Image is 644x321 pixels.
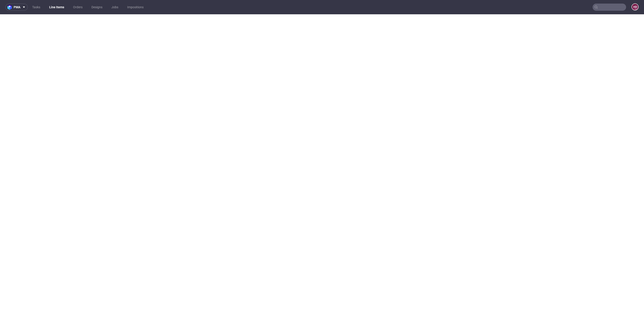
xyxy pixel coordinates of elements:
button: pma [5,4,28,11]
span: pma [14,6,20,9]
img: logo [7,5,14,10]
a: Jobs [109,4,121,11]
a: Designs [89,4,105,11]
figcaption: HD [632,4,638,10]
a: Tasks [30,4,43,11]
a: Line Items [47,4,67,11]
a: Orders [70,4,85,11]
a: Impositions [125,4,146,11]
